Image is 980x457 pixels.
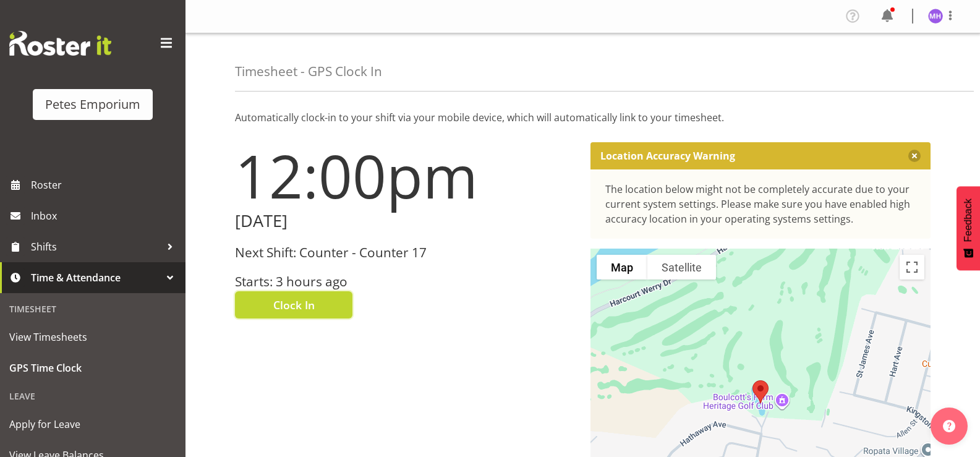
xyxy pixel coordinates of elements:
[605,182,916,226] div: The location below might not be completely accurate due to your current system settings. Please m...
[600,150,735,162] p: Location Accuracy Warning
[235,275,576,289] h3: Starts: 3 hours ago
[273,297,315,313] span: Clock In
[9,31,111,56] img: Rosterit website logo
[31,268,161,287] span: Time & Attendance
[928,9,943,23] img: mackenzie-halford4471.jpg
[900,255,924,280] button: Toggle fullscreen view
[647,255,716,280] button: Show satellite imagery
[3,352,182,383] a: GPS Time Clock
[943,420,955,432] img: help-xxl-2.png
[3,296,182,322] div: Timesheet
[45,95,140,114] div: Petes Emporium
[31,176,179,194] span: Roster
[957,186,980,270] button: Feedback - Show survey
[235,291,352,318] button: Clock In
[235,110,931,125] p: Automatically clock-in to your shift via your mobile device, which will automatically link to you...
[9,359,176,377] span: GPS Time Clock
[597,255,647,280] button: Show street map
[908,150,921,162] button: Close message
[9,415,176,434] span: Apply for Leave
[235,64,382,79] h4: Timesheet - GPS Clock In
[31,237,161,256] span: Shifts
[9,328,176,346] span: View Timesheets
[31,207,179,225] span: Inbox
[3,383,182,409] div: Leave
[3,409,182,440] a: Apply for Leave
[235,211,576,231] h2: [DATE]
[235,246,576,260] h3: Next Shift: Counter - Counter 17
[235,142,576,209] h1: 12:00pm
[963,199,974,242] span: Feedback
[3,322,182,352] a: View Timesheets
